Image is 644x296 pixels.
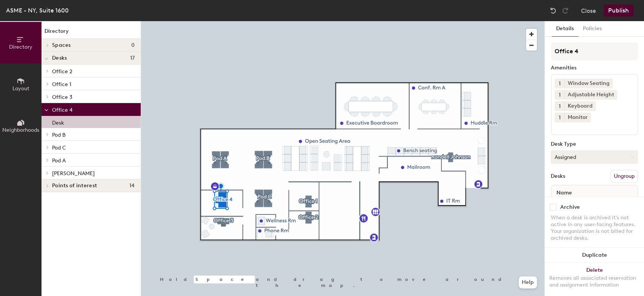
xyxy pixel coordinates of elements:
div: Archive [560,204,580,210]
span: Pod A [52,157,66,164]
span: Pod C [52,145,66,151]
span: [PERSON_NAME] [52,170,95,177]
div: Desk Type [551,141,638,147]
button: Help [519,276,537,288]
span: Pod B [52,132,66,138]
span: 1 [559,91,561,99]
p: Desk [52,117,64,126]
div: ASME - NY, Suite 1600 [6,6,69,15]
span: Directory [9,44,32,50]
span: 14 [129,183,135,189]
div: When a desk is archived it's not active in any user-facing features. Your organization is not bil... [551,214,638,242]
button: Publish [604,5,633,17]
span: 1 [559,102,561,110]
button: Ungroup [610,170,638,183]
span: Office 4 [52,107,72,113]
button: Duplicate [545,248,644,263]
button: Policies [578,21,606,37]
div: Adjustable Height [564,90,617,100]
span: 17 [130,55,135,61]
img: Undo [549,7,557,14]
button: Close [581,5,596,17]
div: Window Seating [564,79,613,88]
span: Points of interest [52,183,97,189]
button: 1 [555,113,564,122]
span: Spaces [52,42,71,48]
button: DeleteRemoves all associated reservation and assignment information [545,263,644,296]
button: Assigned [551,150,638,164]
div: Desks [551,173,565,179]
span: Office 3 [52,94,72,100]
div: Amenities [551,65,638,71]
button: 1 [555,101,564,111]
h1: Directory [41,27,141,39]
span: Desks [52,55,67,61]
span: Office 2 [52,68,72,75]
div: Keyboard [564,101,596,111]
button: 1 [555,90,564,100]
span: 1 [559,80,561,88]
span: Office 1 [52,81,71,88]
span: 0 [131,42,135,48]
div: Removes all associated reservation and assignment information [549,275,639,288]
span: Layout [12,85,29,92]
button: 1 [555,79,564,88]
span: Name [553,186,576,200]
span: 1 [559,114,561,122]
span: Neighborhoods [2,127,39,133]
div: Monitor [564,113,591,122]
button: Details [552,21,578,37]
img: Redo [561,7,569,14]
